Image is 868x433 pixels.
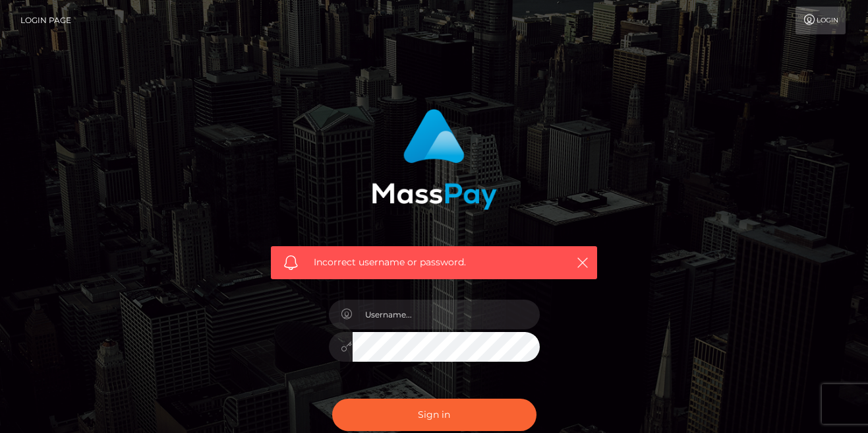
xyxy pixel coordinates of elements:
[353,300,540,329] input: Username...
[332,399,536,431] button: Sign in
[20,7,71,34] a: Login Page
[314,255,554,269] span: Incorrect username or password.
[796,7,846,34] a: Login
[372,109,497,210] img: MassPay Login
